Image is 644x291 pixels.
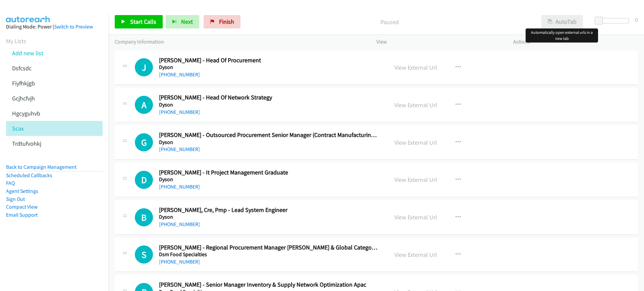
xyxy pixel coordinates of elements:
[394,101,437,109] a: View External Url
[159,101,379,108] h5: Dyson
[159,176,379,183] h5: Dyson
[6,164,76,170] a: Back to Campaign Management
[394,139,437,146] a: View External Url
[159,214,379,220] h5: Dyson
[6,37,26,45] a: My Lists
[159,281,379,289] h2: [PERSON_NAME] - Senior Manager Inventory & Supply Network Optimization Apac
[135,208,153,226] h1: B
[12,49,43,57] a: Add new list
[135,171,153,189] h1: D
[159,146,200,152] a: [PHONE_NUMBER]
[135,245,153,264] div: The call is yet to be attempted
[204,15,240,28] a: Finish
[159,64,379,71] h5: Dyson
[159,221,200,227] a: [PHONE_NUMBER]
[12,64,32,72] a: Dsfcsdc
[376,38,501,46] p: View
[219,18,234,25] span: Finish
[166,15,199,28] button: Next
[6,196,25,202] a: Sign Out
[6,172,52,178] a: Scheduled Callbacks
[135,58,153,76] h1: J
[135,171,153,189] div: The call is yet to be attempted
[115,38,364,46] p: Company Information
[526,28,598,43] div: Automatically open external urls in a new tab
[6,188,38,194] a: Agent Settings
[135,58,153,76] div: The call is yet to be attempted
[159,57,379,64] h2: [PERSON_NAME] - Head Of Procurement
[394,64,437,71] a: View External Url
[181,18,193,25] span: Next
[159,206,379,214] h2: [PERSON_NAME], Cre, Pmp - Lead System Engineer
[135,96,153,114] h1: A
[135,133,153,151] h1: G
[12,94,35,102] a: Gcjhcfvjh
[159,259,200,265] a: [PHONE_NUMBER]
[135,96,153,114] div: The call is yet to be attempted
[159,169,379,176] h2: [PERSON_NAME] - It Project Management Graduate
[513,38,638,46] p: Actions
[159,109,200,115] a: [PHONE_NUMBER]
[6,23,103,31] div: Dialing Mode: Power |
[12,125,24,132] a: Scax
[12,79,35,87] a: Fiyfhkjgb
[159,139,379,146] h5: Dyson
[394,251,437,259] a: View External Url
[6,180,15,186] a: FAQ
[159,131,379,139] h2: [PERSON_NAME] - Outsourced Procurement Senior Manager (Contract Manufacturing Services)
[54,23,93,30] a: Switch to Preview
[394,176,437,184] a: View External Url
[159,184,200,190] a: [PHONE_NUMBER]
[635,15,638,24] div: 0
[394,213,437,221] a: View External Url
[135,245,153,264] h1: S
[159,244,379,251] h2: [PERSON_NAME] - Regional Procurement Manager [PERSON_NAME] & Global Category Manager At Dsm
[12,140,41,147] a: Trdtufvohkj
[159,94,379,101] h2: [PERSON_NAME] - Head Of Network Strategy
[250,17,529,26] p: Paused
[598,18,629,23] div: Delay between calls (in seconds)
[135,208,153,226] div: The call is yet to be attempted
[6,204,38,210] a: Compact View
[115,15,163,28] a: Start Calls
[159,71,200,78] a: [PHONE_NUMBER]
[6,212,38,218] a: Email Support
[135,133,153,151] div: The call is yet to be attempted
[130,18,156,25] span: Start Calls
[541,15,583,28] button: AutoTab
[12,110,40,117] a: Hgcyguhvb
[159,251,379,258] h5: Dsm Food Specialties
